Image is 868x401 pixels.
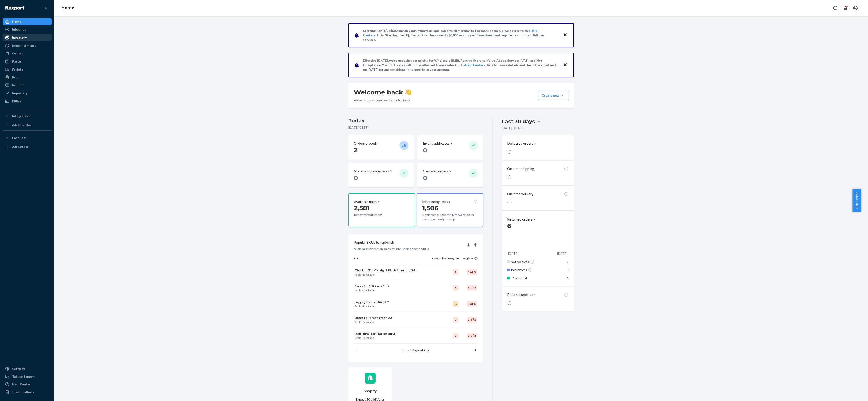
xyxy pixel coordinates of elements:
[417,163,483,187] button: Canceled orders 0
[3,42,52,49] a: Replenishments
[467,269,477,275] div: 1 of 5
[363,320,364,324] span: 0
[355,300,431,304] p: Luggage Slate blue 20''
[354,257,432,264] th: SKU
[423,141,450,146] p: Invalid addresses
[502,126,525,130] p: [DATE] - [DATE]
[3,98,52,105] a: Billing
[841,4,850,13] button: Open notifications
[3,90,52,97] a: Reporting
[467,317,477,323] div: 0 of 5
[831,4,840,13] button: Open Search Box
[354,88,411,96] h1: Welcome back
[3,388,52,396] button: Give Feedback
[3,365,52,373] a: Settings
[413,348,416,352] span: 12
[417,193,483,227] button: Inbounding units1,5061 shipments receiving, forwarding, in transit, or ready to ship
[423,174,427,182] span: 0
[12,382,31,387] div: Help Center
[12,67,23,72] div: Freight
[355,273,356,276] span: 7
[3,134,52,142] button: Fast Tags
[355,320,356,324] span: 2
[449,33,491,37] span: $5,000 monthly minimum fee
[12,19,21,24] div: Home
[507,191,533,197] p: On-time delivery
[453,301,458,307] div: 15
[12,83,24,87] div: Returns
[5,6,24,10] img: Flexport logo
[567,276,568,280] span: 4
[507,292,535,297] p: Return disposition
[417,135,483,160] button: Invalid addresses 0
[355,304,356,308] span: 2
[42,4,52,13] button: Close Navigation
[557,251,567,256] p: [DATE]
[363,289,364,292] span: 0
[567,268,568,272] span: 0
[363,58,559,72] p: Effective [DATE], we're updating our pricing for Wholesale (B2B), Reserve Storage, Value-Added Se...
[3,143,52,151] a: Add Fast Tag
[364,388,377,394] p: Shopify
[512,276,556,280] p: Processed
[348,163,414,187] button: Non-compliance cases 0
[12,27,26,32] div: Inbounds
[467,285,477,291] div: 0 of 5
[355,336,356,340] span: 2
[7,3,29,7] span: Assistenza
[511,259,557,264] div: Not received
[355,316,431,320] p: Luggage Forest green 20''
[354,199,377,204] p: Available units
[423,169,448,174] p: Canceled orders
[3,81,52,89] a: Returns
[12,35,27,40] div: Inventory
[355,288,431,292] p: sold · available
[507,166,534,171] p: On-time shipping
[567,260,568,264] span: 2
[363,273,364,276] span: 1
[354,247,429,251] p: Avoid missing out on sales by inbounding these SKUs
[61,5,74,10] a: Home
[354,174,358,182] span: 0
[12,75,19,80] div: Prep
[12,99,21,104] div: Billing
[3,74,52,81] a: Prep
[355,289,356,292] span: 3
[852,189,861,212] button: Help Center
[12,91,27,95] div: Reporting
[453,285,458,291] div: 0
[562,32,568,38] button: Close
[354,204,370,212] span: 2,581
[453,333,458,338] div: 0
[3,58,52,65] a: Parcel
[12,145,28,149] div: Add Fast Tag
[453,269,458,275] div: 4
[3,18,52,25] a: Home
[12,367,25,371] div: Settings
[12,114,31,118] div: Integrations
[348,117,483,124] h3: Today
[422,212,477,222] p: 1 shipments receiving, forwarding, in transit, or ready to ship
[12,136,27,140] div: Fast Tags
[851,4,860,13] button: Open account menu
[467,301,477,307] div: 1 of 5
[3,26,52,33] a: Inbounds
[459,257,478,260] div: Regions
[502,118,535,125] div: Last 30 days
[3,121,52,129] a: Add Integration
[355,320,431,324] p: sold · available
[562,62,568,68] button: Close
[3,112,52,120] button: Integrations
[12,390,34,394] div: Give Feedback
[355,284,431,288] p: Carry On 18 (Red / 18")
[467,333,477,338] div: 0 of 5
[405,89,411,95] img: hand-wave emoji
[507,217,536,222] button: Returned orders
[12,374,36,379] div: Talk to Support
[3,381,52,388] a: Help Center
[508,251,518,256] p: [DATE]
[422,199,448,204] p: Inbounding units
[423,146,427,154] span: 0
[12,123,32,127] div: Add Integration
